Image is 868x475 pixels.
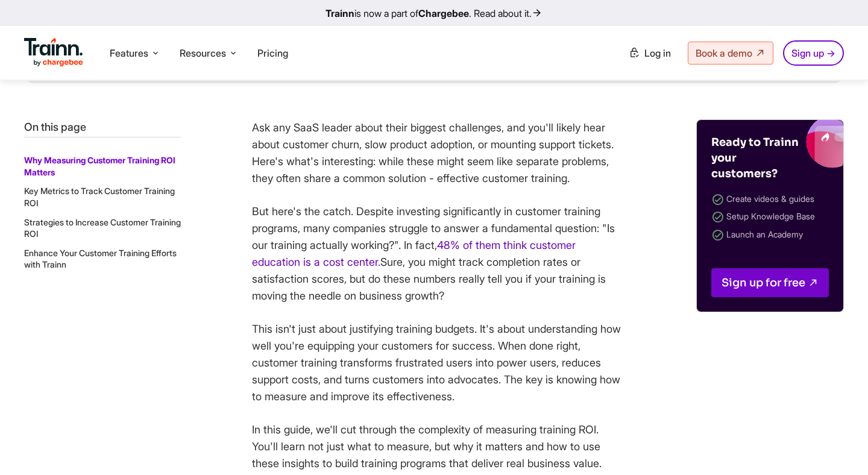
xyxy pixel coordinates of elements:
[24,248,177,270] a: Enhance Your Customer Training Efforts with Trainn
[257,47,288,59] a: Pricing
[110,46,148,60] span: Features
[711,209,829,226] li: Setup Knowledge Base
[325,7,354,19] b: Trainn
[696,47,752,59] span: Book a demo
[252,239,576,268] a: 48% of them think customer education is a cost center.
[808,417,868,475] iframe: Chat Widget
[711,227,829,244] li: Launch an Academy
[688,42,773,64] a: Book a demo
[252,321,626,405] p: This isn't just about justifying training budgets. It's about understanding how well you're equip...
[722,120,843,168] img: Trainn blogs
[252,119,626,187] p: Ask any SaaS leader about their biggest challenges, and you'll likely hear about customer churn, ...
[24,186,175,208] a: Key Metrics to Track Customer Training ROI
[644,47,671,59] span: Log in
[24,155,175,177] a: Why Measuring Customer Training ROI Matters
[711,134,802,181] h4: Ready to Trainn your customers?
[418,7,469,19] b: Chargebee
[783,40,844,66] a: Sign up →
[252,203,626,304] p: But here's the catch. Despite investing significantly in customer training programs, many compani...
[711,268,829,297] a: Sign up for free
[180,46,226,60] span: Resources
[24,119,181,134] p: On this page
[711,191,829,209] li: Create videos & guides
[621,42,678,64] a: Log in
[24,217,181,239] a: Strategies to Increase Customer Training ROI
[252,421,626,472] p: In this guide, we'll cut through the complexity of measuring training ROI. You'll learn not just ...
[24,38,83,67] img: Trainn Logo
